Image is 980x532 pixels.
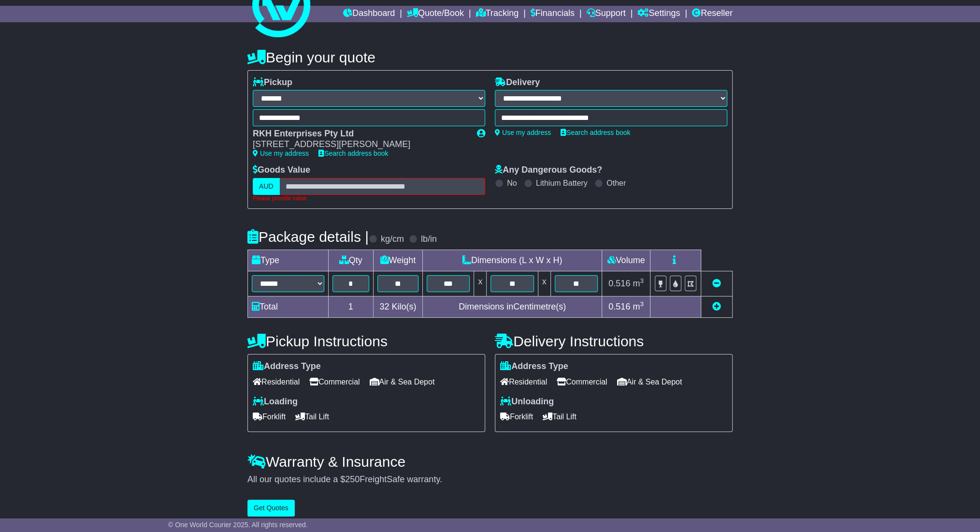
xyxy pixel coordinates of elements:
[640,277,644,284] sup: 3
[538,271,550,296] td: x
[495,77,540,88] label: Delivery
[247,500,295,517] button: Get Quotes
[253,397,298,407] label: Loading
[253,139,467,150] div: [STREET_ADDRESS][PERSON_NAME]
[253,77,292,88] label: Pickup
[617,374,682,389] span: Air & Sea Depot
[373,296,423,318] td: Kilo(s)
[423,250,602,271] td: Dimensions (L x W x H)
[531,6,575,22] a: Financials
[373,250,423,271] td: Weight
[608,279,630,288] span: 0.516
[476,6,519,22] a: Tracking
[495,165,602,176] label: Any Dangerous Goods?
[500,361,568,372] label: Address Type
[248,296,329,318] td: Total
[253,178,280,195] label: AUD
[247,229,369,245] h4: Package details |
[633,302,644,311] span: m
[370,374,435,389] span: Air & Sea Depot
[247,49,733,65] h4: Begin your quote
[329,250,374,271] td: Qty
[253,374,300,389] span: Residential
[608,302,630,311] span: 0.516
[253,129,467,139] div: RKH Enterprises Pty Ltd
[421,234,437,245] label: lb/in
[253,165,310,176] label: Goods Value
[253,149,309,157] a: Use my address
[379,302,389,311] span: 32
[295,409,329,424] span: Tail Lift
[637,6,680,22] a: Settings
[253,361,321,372] label: Address Type
[495,129,551,136] a: Use my address
[500,374,547,389] span: Residential
[248,250,329,271] td: Type
[474,271,487,296] td: x
[633,279,644,288] span: m
[318,149,388,157] a: Search address book
[247,474,733,485] div: All our quotes include a $ FreightSafe warranty.
[309,374,360,389] span: Commercial
[557,374,607,389] span: Commercial
[586,6,625,22] a: Support
[407,6,464,22] a: Quote/Book
[507,178,517,188] label: No
[253,409,286,424] span: Forklift
[640,300,644,308] sup: 3
[247,333,485,349] h4: Pickup Instructions
[712,302,721,311] a: Add new item
[423,296,602,318] td: Dimensions in Centimetre(s)
[606,178,626,188] label: Other
[500,409,533,424] span: Forklift
[247,454,733,470] h4: Warranty & Insurance
[345,474,360,484] span: 250
[543,409,576,424] span: Tail Lift
[602,250,650,271] td: Volume
[692,6,733,22] a: Reseller
[561,129,630,136] a: Search address book
[329,296,374,318] td: 1
[168,521,308,529] span: © One World Courier 2025. All rights reserved.
[536,178,588,188] label: Lithium Battery
[343,6,395,22] a: Dashboard
[253,195,485,202] div: Please provide value
[500,397,554,407] label: Unloading
[712,279,721,288] a: Remove this item
[495,333,733,349] h4: Delivery Instructions
[381,234,404,245] label: kg/cm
